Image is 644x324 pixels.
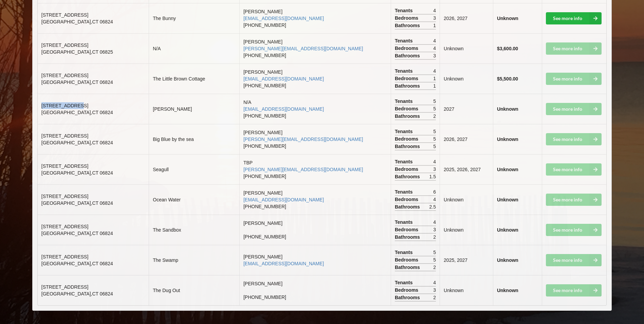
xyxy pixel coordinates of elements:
span: 5 [433,256,436,263]
td: Ocean Water [149,184,239,215]
span: 4 [433,7,436,14]
span: 3 [433,287,436,293]
span: Bathrooms [395,143,422,150]
td: [PERSON_NAME] [PHONE_NUMBER] [239,3,391,33]
b: Unknown [497,197,518,202]
span: 1 [433,22,436,29]
span: [STREET_ADDRESS] [41,42,88,48]
a: [EMAIL_ADDRESS][DOMAIN_NAME] [243,16,324,21]
td: N/A [PHONE_NUMBER] [239,94,391,124]
span: Bedrooms [395,45,420,52]
td: The Swamp [149,245,239,275]
td: Big Blue by the sea [149,124,239,154]
span: Bedrooms [395,136,420,142]
span: [GEOGRAPHIC_DATA] , CT 06824 [41,140,113,145]
a: [PERSON_NAME][EMAIL_ADDRESS][DOMAIN_NAME] [243,46,363,51]
span: 3 [433,226,436,233]
b: Unknown [497,16,518,21]
span: 5 [433,136,436,142]
b: Unknown [497,257,518,263]
span: 4 [433,45,436,52]
a: [EMAIL_ADDRESS][DOMAIN_NAME] [243,197,324,202]
span: 2 [433,234,436,240]
a: [EMAIL_ADDRESS][DOMAIN_NAME] [243,76,324,82]
span: 3 [433,166,436,173]
b: $3,600.00 [497,46,518,51]
span: Tenants [395,37,415,44]
td: 2027 [440,94,493,124]
span: Bedrooms [395,105,420,112]
td: [PERSON_NAME] [PHONE_NUMBER] [239,275,391,305]
span: [STREET_ADDRESS] [41,284,88,290]
td: TBP [PHONE_NUMBER] [239,154,391,184]
span: 2 [433,294,436,301]
span: 4 [433,158,436,165]
span: Bedrooms [395,166,420,173]
span: [GEOGRAPHIC_DATA] , CT 06824 [41,200,113,206]
a: [PERSON_NAME][EMAIL_ADDRESS][DOMAIN_NAME] [243,137,363,142]
span: 2 [433,264,436,271]
td: Unknown [440,64,493,94]
span: Bedrooms [395,15,420,21]
span: 4 [433,219,436,226]
td: Unknown [440,184,493,215]
b: Unknown [497,137,518,142]
span: 4 [433,279,436,286]
span: Tenants [395,279,415,286]
a: [EMAIL_ADDRESS][DOMAIN_NAME] [243,106,324,112]
a: [PERSON_NAME][EMAIL_ADDRESS][DOMAIN_NAME] [243,167,363,172]
span: [GEOGRAPHIC_DATA] , CT 06825 [41,49,113,55]
td: 2025, 2027 [440,245,493,275]
td: [PERSON_NAME] [PHONE_NUMBER] [239,124,391,154]
span: Bathrooms [395,234,422,240]
span: Tenants [395,7,415,14]
span: Tenants [395,188,415,195]
a: See more info [546,12,602,24]
span: 3 [433,52,436,59]
span: 5 [433,143,436,150]
span: Bathrooms [395,294,422,301]
span: 2.5 [429,203,436,210]
span: [GEOGRAPHIC_DATA] , CT 06824 [41,261,113,266]
td: The Sandbox [149,215,239,245]
span: 3 [433,15,436,21]
span: 5 [433,98,436,105]
td: 2026, 2027 [440,124,493,154]
span: [GEOGRAPHIC_DATA] , CT 06824 [41,19,113,24]
span: 5 [433,105,436,112]
td: N/A [149,33,239,64]
span: [STREET_ADDRESS] [41,73,88,78]
td: Unknown [440,275,493,305]
span: 4 [433,196,436,203]
span: Tenants [395,219,415,226]
span: 1.5 [429,173,436,180]
td: 2025, 2026, 2027 [440,154,493,184]
td: The Bunny [149,3,239,33]
span: Tenants [395,249,415,256]
span: [STREET_ADDRESS] [41,12,88,18]
span: [STREET_ADDRESS] [41,194,88,199]
span: [STREET_ADDRESS] [41,254,88,259]
span: [STREET_ADDRESS] [41,103,88,108]
span: Bathrooms [395,113,422,120]
b: $5,500.00 [497,76,518,82]
span: 5 [433,128,436,135]
span: 2 [433,113,436,120]
span: 5 [433,249,436,256]
span: [GEOGRAPHIC_DATA] , CT 06824 [41,170,113,176]
span: 4 [433,68,436,74]
td: Unknown [440,33,493,64]
span: Tenants [395,98,415,105]
span: Bedrooms [395,75,420,82]
span: 1 [433,75,436,82]
b: Unknown [497,288,518,293]
span: Bathrooms [395,52,422,59]
a: [EMAIL_ADDRESS][DOMAIN_NAME] [243,261,324,266]
span: Bathrooms [395,83,422,89]
span: Bathrooms [395,173,422,180]
span: Bedrooms [395,196,420,203]
span: Bathrooms [395,22,422,29]
td: [PERSON_NAME] [PHONE_NUMBER] [239,215,391,245]
span: [STREET_ADDRESS] [41,133,88,139]
b: Unknown [497,227,518,233]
